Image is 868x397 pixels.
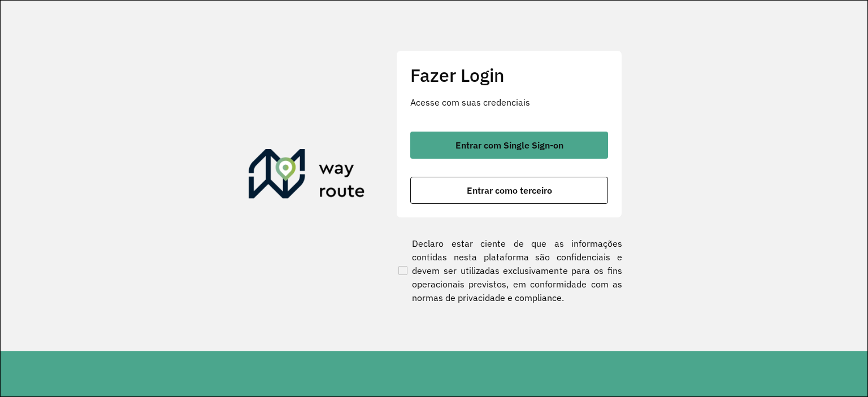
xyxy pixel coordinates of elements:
p: Acesse com suas credenciais [410,95,608,109]
span: Entrar com Single Sign-on [455,141,563,150]
button: button [410,177,608,204]
img: Roteirizador AmbevTech [249,149,365,203]
button: button [410,132,608,159]
label: Declaro estar ciente de que as informações contidas nesta plataforma são confidenciais e devem se... [396,237,622,304]
span: Entrar como terceiro [467,186,552,195]
h2: Fazer Login [410,64,608,86]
